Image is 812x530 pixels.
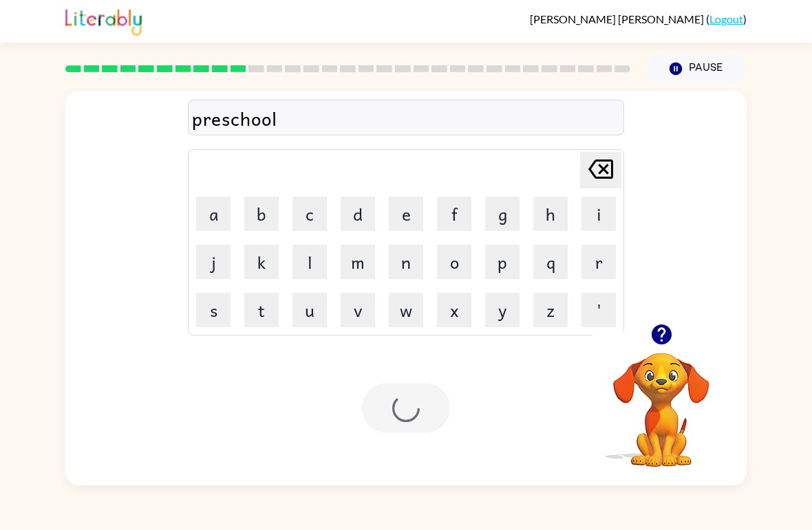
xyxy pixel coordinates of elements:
[647,53,747,85] button: Pause
[533,245,568,279] button: q
[389,293,423,327] button: w
[533,197,568,231] button: h
[709,12,743,25] a: Logout
[485,293,520,327] button: y
[244,197,279,231] button: b
[485,245,520,279] button: p
[196,197,231,231] button: a
[530,12,706,25] span: [PERSON_NAME] [PERSON_NAME]
[437,197,471,231] button: f
[65,5,142,36] img: Literably
[341,245,375,279] button: m
[292,293,327,327] button: u
[592,331,730,469] video: Your browser must support playing .mp4 files to use Literably. Please try using another browser.
[581,293,616,327] button: '
[389,245,423,279] button: n
[581,197,616,231] button: i
[341,197,375,231] button: d
[437,293,471,327] button: x
[196,293,231,327] button: s
[192,104,620,133] div: preschool
[533,293,568,327] button: z
[437,245,471,279] button: o
[244,245,279,279] button: k
[196,245,231,279] button: j
[341,293,375,327] button: v
[389,197,423,231] button: e
[581,245,616,279] button: r
[485,197,520,231] button: g
[244,293,279,327] button: t
[292,197,327,231] button: c
[292,245,327,279] button: l
[530,12,747,25] div: ( )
